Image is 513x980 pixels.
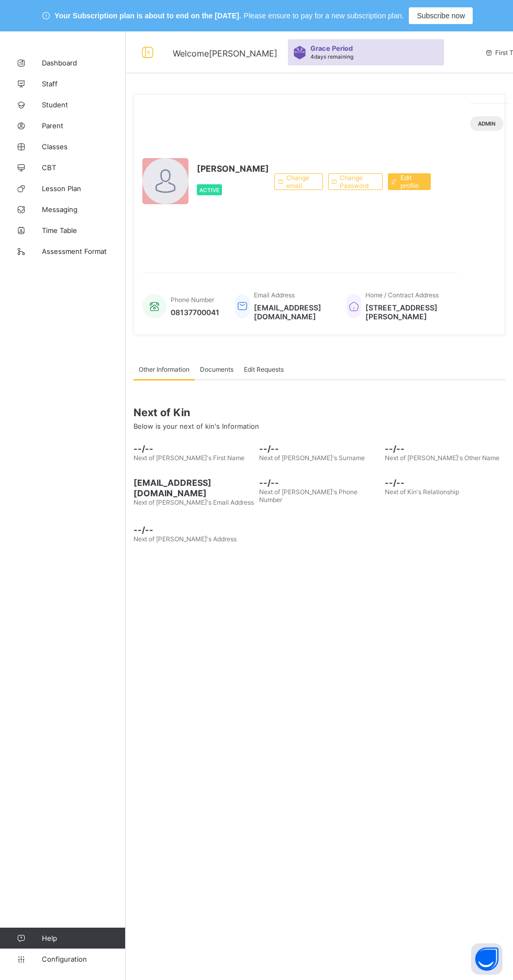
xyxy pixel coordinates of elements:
span: Assessment Format [42,247,126,255]
span: Next of Kin's Relationship [385,488,459,496]
span: CBT [42,163,126,172]
span: Next of [PERSON_NAME]'s Other Name [385,454,499,462]
span: --/-- [259,443,380,454]
span: Next of [PERSON_NAME]'s Address [133,535,237,543]
span: [EMAIL_ADDRESS][DOMAIN_NAME] [133,477,254,498]
span: Configuration [42,955,125,963]
span: Parent [42,121,126,130]
span: Phone Number [171,296,214,304]
span: Classes [42,142,126,151]
span: [EMAIL_ADDRESS][DOMAIN_NAME] [254,303,331,321]
span: Please ensure to pay for a new subscription plan. [244,12,404,20]
span: Your Subscription plan is about to end on the [DATE]. [54,12,241,20]
span: 4 days remaining [310,53,353,60]
span: Email Address [254,291,295,299]
img: sticker-purple.71386a28dfed39d6af7621340158ba97.svg [293,46,306,59]
span: Other Information [139,365,189,373]
span: Subscribe now [417,12,465,20]
span: Student [42,101,126,109]
span: Staff [42,80,126,88]
span: Edit Requests [244,365,284,373]
span: Lesson Plan [42,184,126,193]
span: Home / Contract Address [365,291,439,299]
span: Next of [PERSON_NAME]'s First Name [133,454,244,462]
span: --/-- [133,443,254,454]
span: Help [42,934,125,942]
span: Grace Period [310,44,353,52]
span: [STREET_ADDRESS][PERSON_NAME] [365,303,447,321]
span: Active [199,187,219,193]
span: Dashboard [42,59,126,67]
span: --/-- [259,477,380,488]
span: Next of [PERSON_NAME]'s Surname [259,454,365,462]
span: Admin [478,120,496,127]
span: Welcome [PERSON_NAME] [173,48,277,59]
span: 08137700041 [171,308,219,317]
span: --/-- [385,443,505,454]
span: --/-- [133,525,254,535]
button: Open asap [471,943,503,975]
span: Next of [PERSON_NAME]'s Phone Number [259,488,358,504]
span: Next of [PERSON_NAME]'s Email Address [133,498,254,506]
span: Change email [286,174,315,190]
span: [PERSON_NAME] [197,163,269,174]
span: Documents [200,365,233,373]
span: Time Table [42,226,126,235]
span: Below is your next of kin's Information [133,422,259,430]
span: Next of Kin [133,406,505,419]
span: Edit profile [400,174,423,190]
span: Change Password [340,174,374,190]
span: Messaging [42,205,126,214]
span: --/-- [385,477,505,488]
